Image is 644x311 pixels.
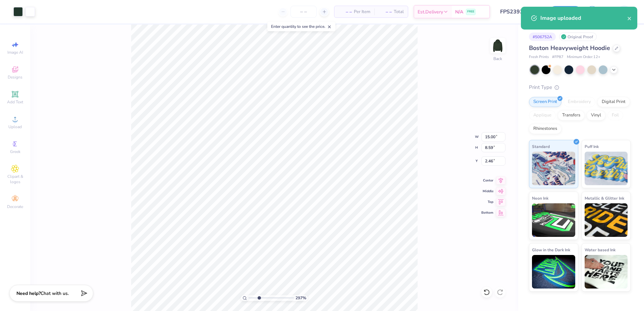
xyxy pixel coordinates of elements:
[558,110,585,120] div: Transfers
[585,195,624,202] span: Metallic & Glitter Ink
[8,124,22,129] span: Upload
[532,203,575,237] img: Neon Ink
[585,152,628,185] img: Puff Ink
[481,200,493,204] span: Top
[532,195,548,202] span: Neon Ink
[394,8,404,15] span: Total
[627,14,632,22] button: close
[529,110,556,120] div: Applique
[481,189,493,194] span: Middle
[529,124,561,134] div: Rhinestones
[587,110,605,120] div: Vinyl
[267,22,335,31] div: Enter quantity to see the price.
[540,14,627,22] div: Image uploaded
[8,74,22,80] span: Designs
[532,246,570,253] span: Glow in the Dark Ink
[296,295,306,301] span: 297 %
[290,6,317,18] input: – –
[7,204,23,209] span: Decorate
[41,290,69,297] span: Chat with us.
[559,33,597,41] div: Original Proof
[16,290,41,297] strong: Need help?
[532,152,575,185] img: Standard
[585,143,599,150] span: Puff Ink
[532,255,575,289] img: Glow in the Dark Ink
[7,50,23,55] span: Image AI
[552,54,563,60] span: # FP87
[3,174,27,185] span: Clipart & logos
[529,54,549,60] span: Fresh Prints
[418,8,443,15] span: Est. Delivery
[338,8,352,15] span: – –
[529,84,631,91] div: Print Type
[585,203,628,237] img: Metallic & Glitter Ink
[607,110,623,120] div: Foil
[378,8,392,15] span: – –
[495,5,544,18] input: Untitled Design
[563,97,595,107] div: Embroidery
[491,39,504,52] img: Back
[585,246,615,253] span: Water based Ink
[529,33,556,41] div: # 506752A
[529,97,561,107] div: Screen Print
[481,178,493,183] span: Center
[567,54,600,60] span: Minimum Order: 12 +
[481,210,493,215] span: Bottom
[597,97,630,107] div: Digital Print
[354,8,370,15] span: Per Item
[467,9,474,14] span: FREE
[7,99,23,105] span: Add Text
[529,44,610,52] span: Boston Heavyweight Hoodie
[493,56,502,62] div: Back
[455,8,463,15] span: N/A
[585,255,628,289] img: Water based Ink
[10,149,20,154] span: Greek
[532,143,550,150] span: Standard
